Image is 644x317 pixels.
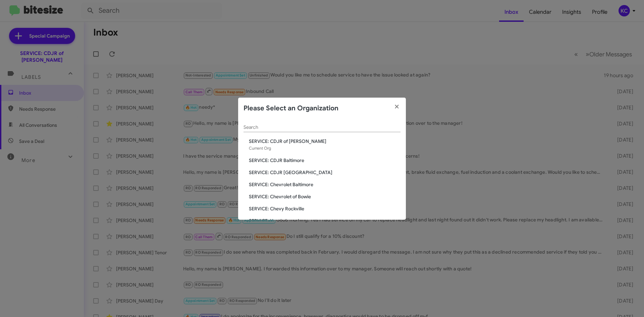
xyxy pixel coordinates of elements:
[249,193,400,200] span: SERVICE: Chevrolet of Bowie
[249,217,400,224] span: SERVICE: Honda Laurel
[249,205,400,212] span: SERVICE: Chevy Rockville
[249,169,400,176] span: SERVICE: CDJR [GEOGRAPHIC_DATA]
[249,181,400,188] span: SERVICE: Chevrolet Baltimore
[249,157,400,164] span: SERVICE: CDJR Baltimore
[244,103,338,114] h2: Please Select an Organization
[249,138,400,145] span: SERVICE: CDJR of [PERSON_NAME]
[249,146,271,151] span: Current Org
